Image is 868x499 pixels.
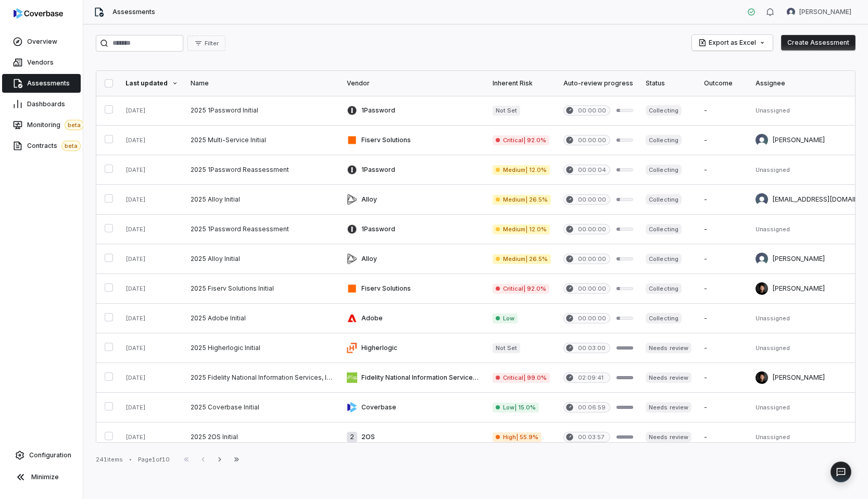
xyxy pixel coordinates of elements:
[756,134,768,146] img: Brian Ball avatar
[27,58,54,67] span: Vendors
[112,8,155,16] span: Assessments
[692,35,773,51] button: Export as Excel
[61,141,81,151] span: beta
[698,215,749,244] td: -
[698,185,749,215] td: -
[31,473,59,481] span: Minimize
[2,136,81,155] a: Contractsbeta
[756,193,768,206] img: null null avatar
[27,38,57,46] span: Overview
[205,40,219,47] span: Filter
[2,32,81,51] a: Overview
[698,333,749,363] td: -
[4,467,79,488] button: Minimize
[14,8,63,19] img: logo-D7KZi-bG.svg
[698,304,749,333] td: -
[2,95,81,114] a: Dashboards
[27,141,81,151] span: Contracts
[2,53,81,72] a: Vendors
[698,126,749,155] td: -
[129,456,132,463] div: •
[646,79,691,88] div: Status
[493,79,551,88] div: Inherent Risk
[756,253,768,265] img: Brian Ball avatar
[27,79,70,88] span: Assessments
[698,422,749,452] td: -
[799,8,851,16] span: [PERSON_NAME]
[138,456,170,464] div: Page 1 of 10
[698,393,749,422] td: -
[756,282,768,295] img: Clarence Chio avatar
[96,456,123,464] div: 241 items
[125,79,178,88] div: Last updated
[2,74,81,93] a: Assessments
[698,155,749,185] td: -
[698,274,749,304] td: -
[191,79,334,88] div: Name
[698,96,749,126] td: -
[29,451,71,459] span: Configuration
[756,371,768,384] img: Clarence Chio avatar
[781,4,858,20] button: Amanda Pettenati avatar[PERSON_NAME]
[698,244,749,274] td: -
[27,100,65,108] span: Dashboards
[781,35,856,51] button: Create Assessment
[347,79,480,88] div: Vendor
[704,79,743,88] div: Outcome
[787,8,795,16] img: Amanda Pettenati avatar
[4,446,79,465] a: Configuration
[2,116,81,134] a: Monitoringbeta
[698,363,749,393] td: -
[65,120,84,130] span: beta
[563,79,633,88] div: Auto-review progress
[27,120,84,130] span: Monitoring
[187,35,225,51] button: Filter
